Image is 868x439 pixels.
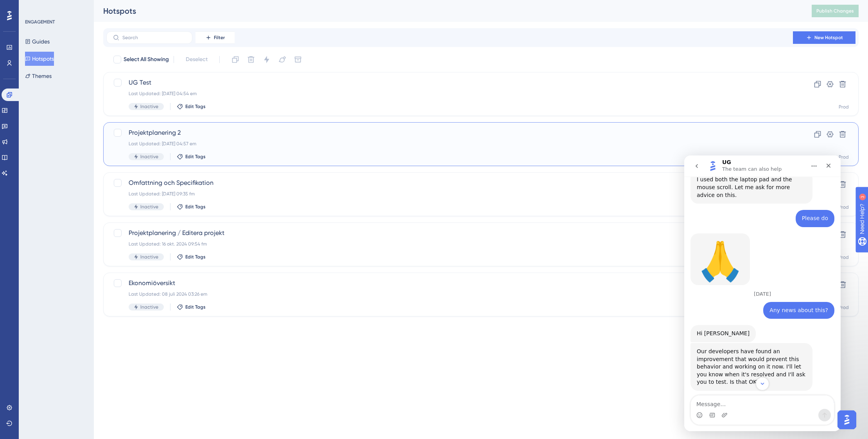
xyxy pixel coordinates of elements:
button: Guides [25,34,50,49]
span: Deselect [186,55,208,64]
button: Edit Tags [177,254,206,260]
div: 3 [54,4,57,10]
div: Last Updated: [DATE] 09:35 fm [129,191,771,197]
div: Last Updated: [DATE] 04:57 em [129,141,771,147]
iframe: UserGuiding AI Assistant Launcher [835,408,859,432]
div: Prod [839,104,849,110]
iframe: Intercom live chat [684,155,841,431]
div: Last Updated: [DATE] 04:54 em [129,90,771,97]
div: Prod [839,304,849,311]
button: New Hotspot [793,31,855,44]
span: New Hotspot [814,34,843,41]
button: Themes [25,69,52,83]
span: UG Test [129,78,771,87]
button: Edit Tags [177,154,206,160]
span: Filter [214,34,225,41]
span: Edit Tags [185,154,206,160]
div: Hotspots [103,5,792,16]
button: Edit Tags [177,304,206,310]
span: Publish Changes [816,8,854,14]
span: Inactive [140,254,158,260]
div: Last Updated: 16 okt. 2024 09:54 fm [129,241,771,247]
span: Select All Showing [124,55,169,64]
input: Search [122,35,186,40]
div: Last Updated: 08 juli 2024 03:26 em [129,291,771,297]
button: Edit Tags [177,103,206,110]
span: Inactive [140,204,158,210]
span: Need Help? [18,2,49,11]
span: Edit Tags [185,204,206,210]
span: Inactive [140,304,158,310]
span: Ekonomiöversikt [129,278,771,288]
span: Edit Tags [185,103,206,110]
div: Prod [839,254,849,260]
button: Edit Tags [177,204,206,210]
span: Projektplanering 2 [129,128,771,137]
div: ENGAGEMENT [25,19,55,25]
span: Omfattning och Specifikation [129,178,771,188]
span: Projektplanering / Editera projekt [129,228,771,238]
span: Inactive [140,154,158,160]
button: Publish Changes [812,5,859,17]
span: Edit Tags [185,304,206,310]
div: Prod [839,154,849,160]
span: Edit Tags [185,254,206,260]
button: Hotspots [25,52,54,66]
span: Inactive [140,103,158,110]
button: Deselect [179,52,215,67]
button: Filter [195,31,235,44]
div: Prod [839,204,849,210]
